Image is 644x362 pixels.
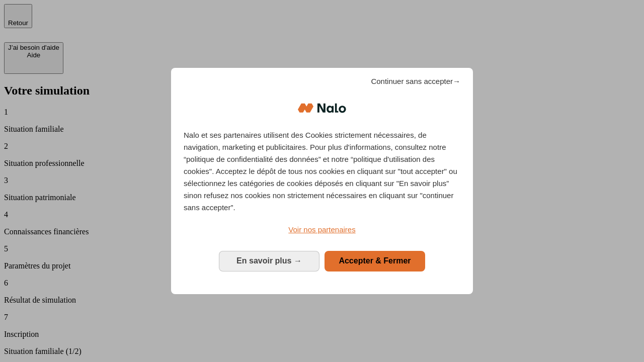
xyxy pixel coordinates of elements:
p: Nalo et ses partenaires utilisent des Cookies strictement nécessaires, de navigation, marketing e... [184,129,460,214]
div: Bienvenue chez Nalo Gestion du consentement [171,68,473,294]
button: Accepter & Fermer: Accepter notre traitement des données et fermer [325,251,425,271]
span: Voir nos partenaires [288,225,355,234]
a: Voir nos partenaires [184,224,460,236]
span: Continuer sans accepter→ [371,75,460,87]
span: En savoir plus → [236,256,302,265]
span: Accepter & Fermer [339,256,411,265]
button: En savoir plus: Configurer vos consentements [219,251,319,271]
img: Logo [298,93,346,123]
